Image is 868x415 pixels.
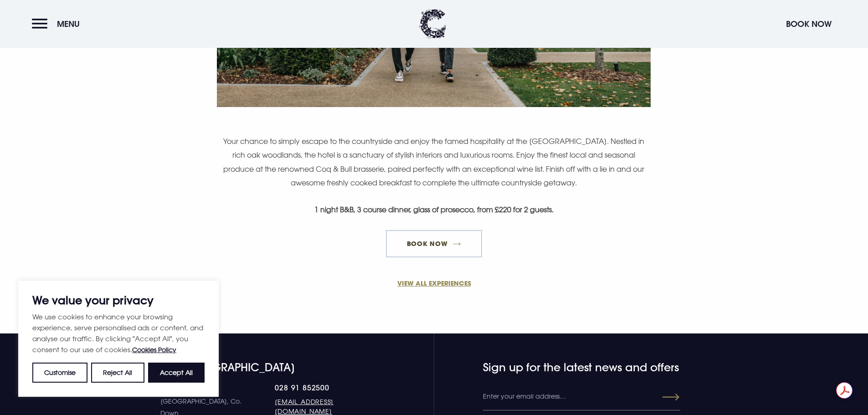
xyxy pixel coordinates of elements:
[148,363,205,383] button: Accept All
[32,363,87,383] button: Customise
[314,205,554,214] strong: 1 night B&B, 3 course dinner, glass of prosecco, from £220 for 2 guests.
[32,311,205,355] p: We use cookies to enhance your browsing experience, serve personalised ads or content, and analys...
[57,19,80,29] span: Menu
[132,346,176,354] a: Cookies Policy
[275,383,375,392] a: 028 91 852500
[217,134,651,190] p: Your chance to simply escape to the countryside and enjoy the famed hospitality at the [GEOGRAPHI...
[781,14,836,34] button: Book Now
[483,361,645,374] h4: Sign up for the latest news and offers
[91,363,144,383] button: Reject All
[483,383,680,410] input: Enter your email address…
[217,278,651,288] a: VIEW ALL EXPERIENCES
[18,281,219,397] div: We value your privacy
[32,14,84,34] button: Menu
[419,9,447,39] img: Clandeboye Lodge
[386,230,482,257] a: Book Now
[647,389,679,405] button: Submit
[32,295,205,306] p: We value your privacy
[160,361,375,374] h4: Visit [GEOGRAPHIC_DATA]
